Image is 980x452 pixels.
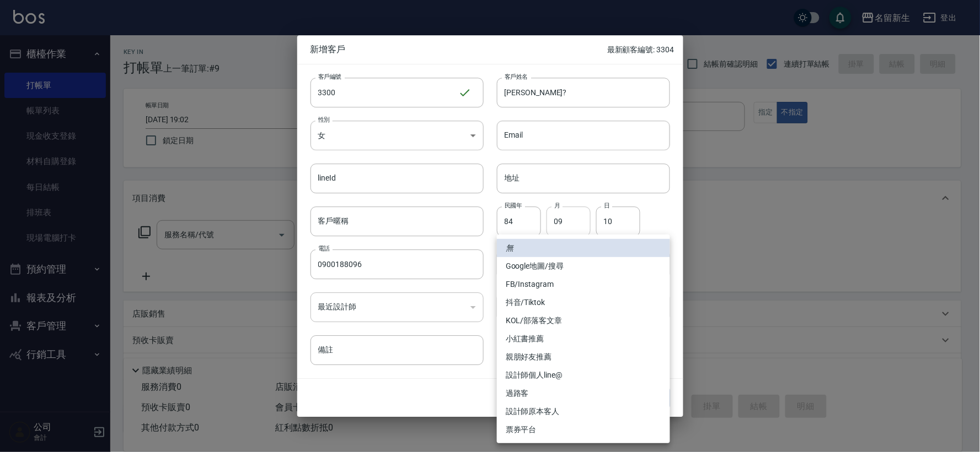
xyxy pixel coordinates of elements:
[497,402,670,421] li: 設計師原本客人
[497,275,670,293] li: FB/Instagram
[497,293,670,312] li: 抖音/Tiktok
[497,366,670,384] li: 設計師個人line@
[497,421,670,439] li: 票券平台
[497,257,670,275] li: Google地圖/搜尋
[497,312,670,330] li: KOL/部落客文章
[497,384,670,402] li: 過路客
[506,242,513,254] em: 無
[497,330,670,348] li: 小紅書推薦
[497,348,670,366] li: 親朋好友推薦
